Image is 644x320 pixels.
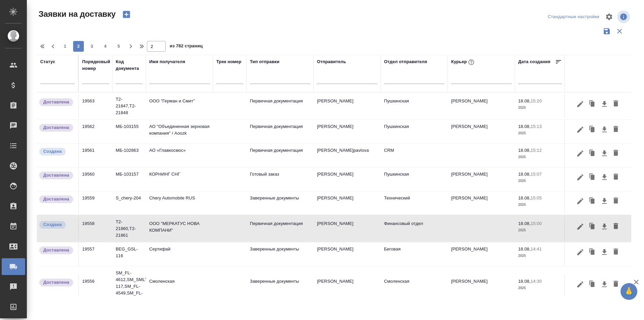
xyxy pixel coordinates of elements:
[575,147,586,160] button: Редактировать
[575,278,586,291] button: Редактировать
[599,171,610,184] button: Скачать
[314,191,381,215] td: [PERSON_NAME]
[531,98,542,103] p: 15:20
[146,120,213,143] td: АО "Объединенная зерновая компания" / Aoozk
[79,94,112,118] td: 19563
[599,98,610,110] button: Скачать
[43,196,69,202] p: Доставлена
[384,58,427,65] div: Отдел отправителя
[575,171,586,184] button: Редактировать
[146,217,213,240] td: ООО "МЕРКАТУС НОВА КОМПАНИ"
[531,246,542,252] p: 14:41
[518,58,550,65] div: Дата создания
[610,220,622,233] button: Удалить
[40,58,55,65] div: Статус
[586,220,599,233] button: Клонировать
[448,242,515,266] td: [PERSON_NAME]
[448,120,515,143] td: [PERSON_NAME]
[610,195,622,208] button: Удалить
[575,123,586,136] button: Редактировать
[146,168,213,191] td: КОРНИНГ СНГ
[518,104,562,111] p: 2025
[170,42,203,52] span: из 782 страниц
[39,98,75,107] div: Документы доставлены, фактическая дата доставки проставиться автоматически
[314,217,381,240] td: [PERSON_NAME]
[43,99,69,105] p: Доставлена
[39,123,75,132] div: Документы доставлены, фактическая дата доставки проставиться автоматически
[112,168,146,191] td: МБ-103157
[613,25,626,38] button: Сбросить фильтры
[317,58,346,65] div: Отправитель
[314,168,381,191] td: [PERSON_NAME]
[599,246,610,259] button: Скачать
[39,246,75,255] div: Документы доставлены, фактическая дата доставки проставиться автоматически
[575,195,586,208] button: Редактировать
[599,123,610,136] button: Скачать
[146,275,213,298] td: Смоленская
[518,98,531,103] p: 18.08,
[146,94,213,118] td: ООО "Герман и Смит"
[216,58,241,65] div: Трек номер
[87,43,97,50] span: 3
[575,246,586,259] button: Редактировать
[448,275,515,298] td: [PERSON_NAME]
[586,98,599,110] button: Клонировать
[531,172,542,177] p: 15:07
[531,279,542,284] p: 14:30
[118,9,135,20] button: Создать
[518,178,562,184] p: 2025
[518,221,531,226] p: 18.08,
[43,221,62,228] p: Создана
[381,217,448,240] td: Финансовый отдел
[247,191,314,215] td: Заверенные документы
[112,215,146,242] td: Т2-21860,Т2-21861
[314,144,381,167] td: [PERSON_NAME]pavlova
[146,191,213,215] td: Chery Automobile RUS
[586,123,599,136] button: Клонировать
[100,43,111,50] span: 4
[381,168,448,191] td: Пушкинская
[448,94,515,118] td: [PERSON_NAME]
[39,147,75,156] div: Новая заявка, еще не передана в работу
[381,120,448,143] td: Пушкинская
[43,124,69,131] p: Доставлена
[43,247,69,254] p: Доставлена
[112,242,146,266] td: BEG_GSL-116
[87,41,97,52] button: 3
[381,242,448,266] td: Беговая
[37,9,116,19] span: Заявки на доставку
[610,278,622,291] button: Удалить
[518,246,531,252] p: 18.08,
[314,94,381,118] td: [PERSON_NAME]
[599,195,610,208] button: Скачать
[518,148,531,153] p: 18.08,
[112,144,146,167] td: МБ-102863
[314,242,381,266] td: [PERSON_NAME]
[599,147,610,160] button: Скачать
[100,41,111,52] button: 4
[599,278,610,291] button: Скачать
[247,275,314,298] td: Заверенные документы
[586,195,599,208] button: Клонировать
[601,9,617,25] span: Настроить таблицу
[247,242,314,266] td: Заверенные документы
[39,171,75,180] div: Документы доставлены, фактическая дата доставки проставиться автоматически
[60,41,70,52] button: 1
[518,124,531,129] p: 18.08,
[531,124,542,129] p: 15:13
[43,172,69,179] p: Доставлена
[518,195,531,200] p: 18.08,
[381,144,448,167] td: CRM
[113,41,124,52] button: 5
[623,284,635,299] span: 🙏
[531,221,542,226] p: 15:00
[79,275,112,298] td: 19556
[617,10,631,23] span: Посмотреть информацию
[448,168,515,191] td: [PERSON_NAME]
[451,58,476,66] div: Курьер
[60,43,70,50] span: 1
[610,123,622,136] button: Удалить
[247,168,314,191] td: Готовый заказ
[79,242,112,266] td: 19557
[247,94,314,118] td: Первичная документация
